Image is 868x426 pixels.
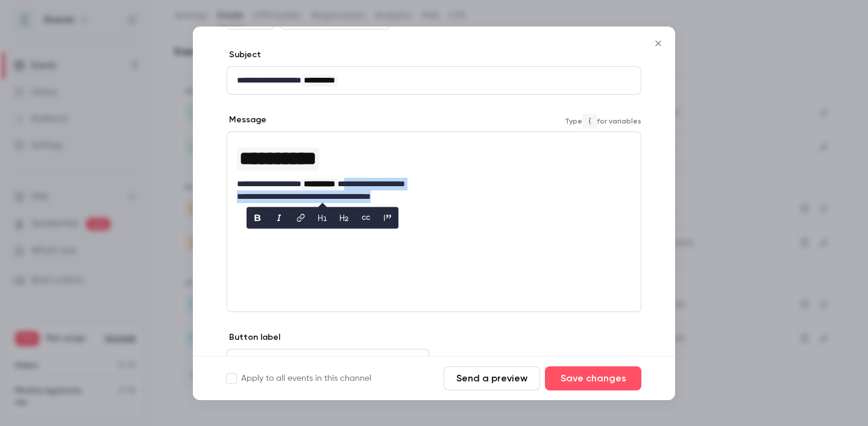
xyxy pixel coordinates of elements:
div: editor [227,132,641,210]
label: Apply to all events in this channel [227,372,371,384]
button: bold [248,208,267,227]
button: Close [646,31,670,55]
code: { [582,114,597,128]
label: Subject [227,49,261,61]
button: link [291,208,310,227]
div: editor [458,349,640,377]
button: italic [269,208,289,227]
label: Button label [227,331,280,343]
button: Send a preview [444,366,540,390]
button: blockquote [378,208,397,227]
div: editor [227,349,429,377]
button: Save changes [545,366,641,390]
div: editor [227,67,641,94]
label: Message [227,114,266,126]
span: Type for variables [565,114,641,128]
